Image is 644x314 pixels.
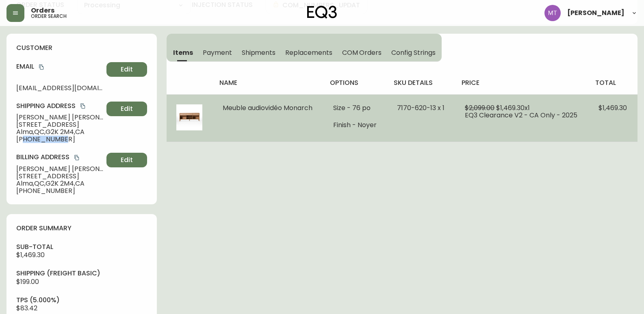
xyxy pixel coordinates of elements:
span: [PHONE_NUMBER] [16,136,103,143]
span: $83.42 [16,303,37,313]
button: Edit [106,62,147,77]
h4: total [595,78,631,87]
span: [PERSON_NAME] [PERSON_NAME] [16,114,103,121]
h4: sku details [394,78,449,87]
span: Meuble audiovidéo Monarch [223,103,312,113]
img: 933caf1d-3b98-4167-8ccb-d0fc66be8e15.jpg [176,104,202,130]
h4: tps (5.000%) [16,296,147,305]
span: Shipments [242,48,276,57]
button: Edit [106,102,147,116]
h4: customer [16,43,147,52]
span: 7170-620-13 x 1 [397,103,445,113]
span: $1,469.30 [16,250,45,260]
span: $1,469.30 x 1 [496,103,530,113]
h4: Email [16,62,103,71]
h4: Shipping Address [16,102,103,110]
li: Size - 76 po [333,104,377,112]
h4: sub-total [16,243,147,251]
span: Orders [31,7,54,14]
span: [PERSON_NAME] [567,10,624,16]
span: Replacements [285,48,332,57]
span: [STREET_ADDRESS] [16,173,103,180]
h4: name [219,78,317,87]
span: [EMAIL_ADDRESS][DOMAIN_NAME] [16,84,103,92]
span: Payment [203,48,232,57]
button: copy [73,154,81,162]
span: EQ3 Clearance V2 - CA Only - 2025 [465,110,577,120]
span: [PERSON_NAME] [PERSON_NAME] [16,165,103,173]
button: Edit [106,153,147,167]
h5: order search [31,14,67,19]
span: $199.00 [16,277,39,286]
span: Items [173,48,193,57]
span: $2,099.00 [465,103,494,113]
h4: order summary [16,224,147,233]
h4: options [330,78,381,87]
span: Edit [121,104,133,113]
h4: price [462,78,582,87]
h4: Billing Address [16,153,103,162]
span: [STREET_ADDRESS] [16,121,103,128]
h4: Shipping ( Freight Basic ) [16,269,147,278]
span: Config Strings [391,48,435,57]
span: COM Orders [342,48,382,57]
span: $1,469.30 [598,103,627,113]
button: copy [37,63,46,71]
span: [PHONE_NUMBER] [16,187,103,195]
span: Alma , QC , G2K 2M4 , CA [16,128,103,136]
img: logo [307,6,337,19]
li: Finish - Noyer [333,121,377,129]
button: copy [79,102,87,110]
span: Alma , QC , G2K 2M4 , CA [16,180,103,187]
span: Edit [121,156,133,165]
span: Edit [121,65,133,74]
img: 397d82b7ede99da91c28605cdd79fceb [544,5,561,21]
